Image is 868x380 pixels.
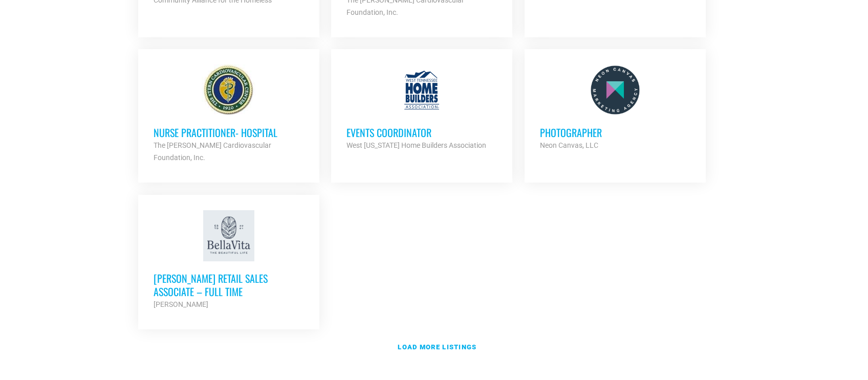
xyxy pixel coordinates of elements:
h3: Photographer [540,126,690,139]
a: [PERSON_NAME] Retail Sales Associate – Full Time [PERSON_NAME] [138,195,319,326]
a: Photographer Neon Canvas, LLC [525,49,706,167]
a: Events Coordinator West [US_STATE] Home Builders Association [331,49,512,167]
strong: West [US_STATE] Home Builders Association [346,141,486,149]
a: Nurse Practitioner- Hospital The [PERSON_NAME] Cardiovascular Foundation, Inc. [138,49,319,179]
a: Load more listings [132,336,736,359]
h3: [PERSON_NAME] Retail Sales Associate – Full Time [154,272,304,298]
h3: Nurse Practitioner- Hospital [154,126,304,139]
strong: [PERSON_NAME] [154,300,208,308]
strong: Load more listings [398,343,476,351]
strong: Neon Canvas, LLC [540,141,598,149]
strong: The [PERSON_NAME] Cardiovascular Foundation, Inc. [154,141,271,162]
h3: Events Coordinator [346,126,497,139]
